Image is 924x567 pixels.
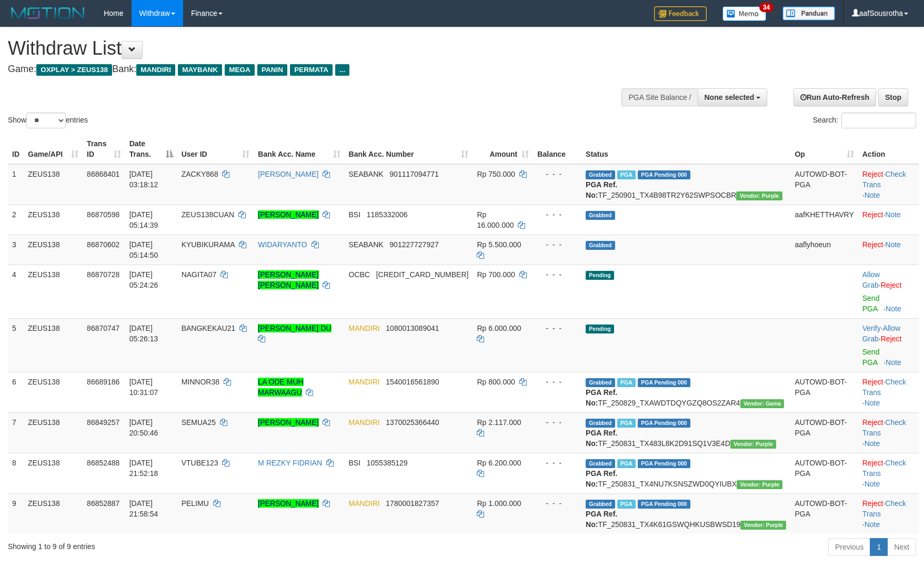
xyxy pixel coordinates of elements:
h1: Withdraw List [8,38,606,59]
img: Button%20Memo.svg [722,6,767,21]
a: Note [865,480,880,488]
span: PGA Pending [638,170,690,179]
a: Next [887,538,916,556]
td: · · [858,453,919,493]
td: TF_250831_TX483L8K2D91SQ1V3E4D [581,412,790,453]
span: 34 [759,3,774,12]
span: Marked by aafsolysreylen [617,500,636,509]
span: [DATE] 21:52:18 [129,459,158,478]
span: PGA Pending [638,459,690,468]
span: Marked by aafsolysreylen [617,459,636,468]
span: · [862,270,881,289]
a: [PERSON_NAME] [258,170,318,178]
a: Check Trans [862,418,906,437]
span: 86852488 [87,459,119,467]
span: MANDIRI [349,418,380,427]
span: PGA Pending [638,419,690,428]
label: Search: [813,113,916,128]
a: Allow Grab [862,324,900,343]
span: PANIN [257,64,287,76]
span: Vendor URL: https://trx4.1velocity.biz [730,440,776,449]
span: OXPLAY > ZEUS138 [36,64,112,76]
span: PELIMU [182,499,209,508]
span: None selected [705,93,755,102]
a: Note [865,191,880,199]
a: Reject [862,170,883,178]
a: Reject [862,418,883,427]
a: Reject [862,210,883,219]
span: [DATE] 05:24:26 [129,270,158,289]
span: Rp 1.000.000 [477,499,521,508]
a: Allow Grab [862,270,880,289]
th: ID [8,134,24,164]
td: · · [858,164,919,205]
td: 4 [8,265,24,318]
span: · [862,324,900,343]
a: Reject [881,335,902,343]
td: ZEUS138 [24,372,83,412]
span: Marked by aafkaynarin [617,378,636,387]
div: - - - [537,169,577,179]
span: 86852887 [87,499,119,508]
td: TF_250831_TX4NU7KSNSZWD0QYIUBX [581,453,790,493]
span: [DATE] 05:14:39 [129,210,158,229]
label: Show entries [8,113,88,128]
span: Copy 1185332006 to clipboard [367,210,408,219]
span: Copy 693818301550 to clipboard [376,270,469,279]
a: Check Trans [862,170,906,189]
td: AUTOWD-BOT-PGA [790,412,858,453]
span: Grabbed [586,378,615,387]
span: Copy 901227727927 to clipboard [389,240,438,249]
span: MANDIRI [136,64,175,76]
td: · [858,235,919,265]
span: [DATE] 05:14:50 [129,240,158,259]
span: Grabbed [586,241,615,250]
span: Rp 6.000.000 [477,324,521,332]
th: Trans ID: activate to sort column ascending [83,134,125,164]
span: Grabbed [586,419,615,428]
span: Marked by aaftrukkakada [617,170,636,179]
th: Bank Acc. Number: activate to sort column ascending [345,134,473,164]
a: Note [865,439,880,448]
td: AUTOWD-BOT-PGA [790,453,858,493]
span: Rp 16.000.000 [477,210,514,229]
span: Copy 1780001827357 to clipboard [386,499,439,508]
td: ZEUS138 [24,205,83,235]
td: 9 [8,493,24,534]
a: [PERSON_NAME] DU [258,324,331,332]
th: Date Trans.: activate to sort column descending [125,134,177,164]
img: panduan.png [782,6,835,21]
span: Vendor URL: https://trx4.1velocity.biz [736,191,782,200]
span: BSI [349,459,361,467]
span: Copy 1080013089041 to clipboard [386,324,439,332]
span: Pending [586,325,614,333]
span: 86849257 [87,418,119,427]
span: [DATE] 05:26:13 [129,324,158,343]
b: PGA Ref. No: [586,469,617,488]
span: PERMATA [290,64,333,76]
span: 86868401 [87,170,119,178]
a: Reject [881,281,902,289]
span: PGA Pending [638,500,690,509]
td: · [858,205,919,235]
td: TF_250901_TX4B98TR2Y62SWPSOCBR [581,164,790,205]
a: LA ODE MUH MARWAAGU [258,378,303,397]
span: Grabbed [586,459,615,468]
img: MOTION_logo.png [8,5,88,21]
img: Feedback.jpg [654,6,707,21]
td: 2 [8,205,24,235]
td: 6 [8,372,24,412]
span: ZEUS138CUAN [182,210,234,219]
div: Showing 1 to 9 of 9 entries [8,537,377,552]
td: ZEUS138 [24,453,83,493]
td: · · [858,318,919,372]
th: Bank Acc. Name: activate to sort column ascending [254,134,344,164]
th: Balance [533,134,581,164]
div: - - - [537,239,577,250]
span: Vendor URL: https://trx4.1velocity.biz [740,521,786,530]
td: AUTOWD-BOT-PGA [790,493,858,534]
td: aaflyhoeun [790,235,858,265]
td: ZEUS138 [24,493,83,534]
span: Copy 1540016561890 to clipboard [386,378,439,386]
a: Note [865,520,880,529]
